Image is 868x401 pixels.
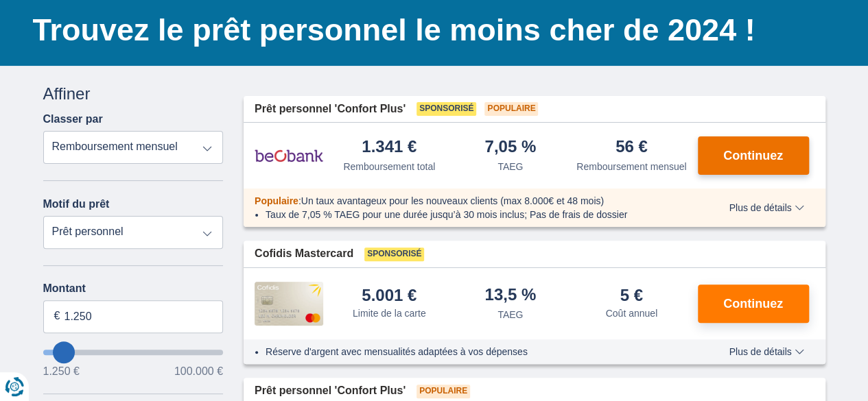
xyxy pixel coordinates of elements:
div: Affiner [43,82,224,106]
label: Motif du prêt [43,198,110,210]
input: wantToBorrow [43,350,224,355]
button: Plus de détails [718,202,814,213]
span: Sponsorisé [417,102,476,116]
h1: Trouvez le prêt personnel le moins cher de 2024 ! [33,9,825,51]
div: Remboursement total [343,160,435,173]
div: Limite de la carte [353,306,426,320]
span: Sponsorisé [364,247,424,261]
button: Plus de détails [718,346,814,357]
span: 100.000 € [174,366,223,377]
button: Continuez [698,284,809,323]
span: Continuez [723,297,783,310]
span: € [54,308,60,324]
label: Classer par [43,113,103,125]
span: Populaire [484,102,538,116]
span: Continuez [723,149,783,162]
span: Cofidis Mastercard [255,246,353,262]
label: Montant [43,282,224,295]
li: Taux de 7,05 % TAEG pour une durée jusqu’à 30 mois inclus; Pas de frais de dossier [266,208,689,221]
span: 1.250 € [43,366,80,377]
span: Prêt personnel 'Confort Plus' [255,101,406,117]
span: Prêt personnel 'Confort Plus' [255,383,406,399]
div: 7,05 % [484,138,536,157]
span: Plus de détails [729,347,804,356]
div: TAEG [497,160,523,173]
span: Un taux avantageux pour les nouveaux clients (max 8.000€ et 48 mois) [301,195,604,206]
div: 13,5 % [484,287,536,305]
div: TAEG [497,308,523,321]
div: : [244,194,700,208]
li: Réserve d'argent avec mensualités adaptées à vos dépenses [266,345,689,359]
div: 5.001 € [362,287,417,304]
span: Populaire [255,195,298,206]
img: pret personnel Cofidis CC [255,282,323,326]
img: pret personnel Beobank [255,138,323,173]
span: Populaire [417,385,470,398]
button: Continuez [698,136,809,175]
div: Coût annuel [605,306,657,320]
span: Plus de détails [729,203,804,212]
div: Remboursement mensuel [576,160,686,173]
div: 1.341 € [362,138,417,157]
div: 5 € [620,287,643,304]
div: 56 € [615,138,648,157]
